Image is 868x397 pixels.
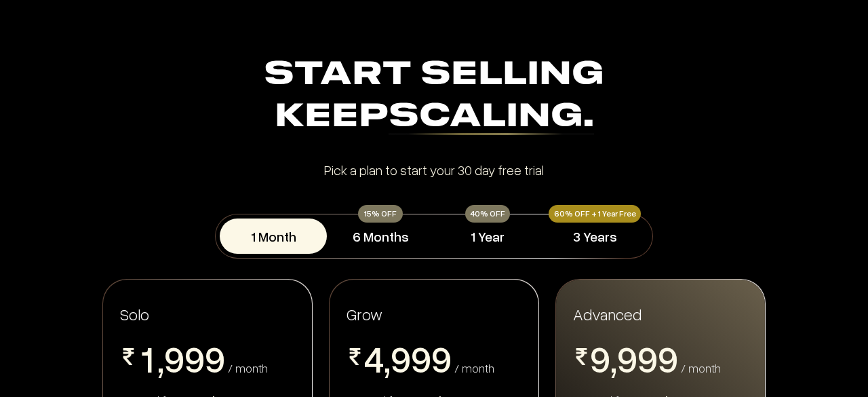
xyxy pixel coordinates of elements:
span: Solo [120,304,149,324]
span: 9 [637,340,658,377]
span: 4 [363,340,384,377]
div: 40% OFF [465,205,510,223]
span: , [157,340,164,381]
div: Pick a plan to start your 30 day free trial [56,163,812,176]
div: 15% OFF [358,205,403,223]
img: pricing-rupee [573,348,590,365]
img: pricing-rupee [347,348,363,365]
span: 9 [164,340,184,377]
button: 1 Year [434,219,541,254]
button: 1 Month [220,219,327,254]
div: / month [681,362,721,374]
span: Grow [347,304,382,324]
div: / month [228,362,268,374]
div: 60% OFF + 1 Year Free [549,205,641,223]
div: / month [454,362,494,374]
span: , [384,340,391,381]
span: 9 [205,340,225,377]
button: 6 Months [327,219,434,254]
div: Keep [56,96,812,138]
span: 9 [590,340,610,377]
span: 9 [658,340,678,377]
span: 9 [411,340,431,377]
span: 9 [184,340,205,377]
div: Scaling. [389,101,594,135]
span: 9 [617,340,637,377]
span: , [610,340,617,381]
span: Advanced [573,303,642,324]
div: Start Selling [56,54,812,138]
span: 1 [137,340,157,377]
span: 9 [391,340,411,377]
button: 3 Years [541,219,648,254]
span: 9 [431,340,452,377]
img: pricing-rupee [120,348,137,365]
